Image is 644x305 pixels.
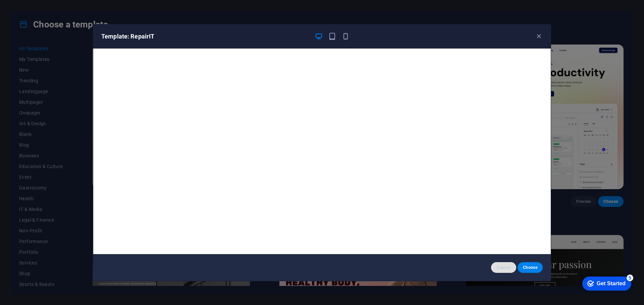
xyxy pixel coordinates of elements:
[50,1,56,8] div: 5
[496,265,511,270] span: Cancel
[491,262,516,273] button: Cancel
[523,265,537,270] span: Choose
[101,32,309,41] h6: Template: RepairIT
[518,262,543,273] button: Choose
[20,7,49,13] div: Get Started
[5,3,54,17] div: Get Started 5 items remaining, 0% complete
